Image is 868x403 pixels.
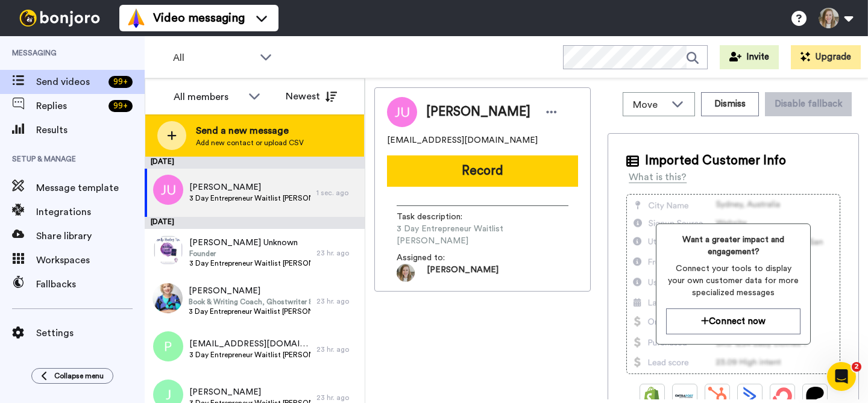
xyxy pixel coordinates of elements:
[36,229,145,243] span: Share library
[196,138,304,148] span: Add new contact or upload CSV
[108,100,133,112] div: 99 +
[189,386,310,398] span: [PERSON_NAME]
[189,338,310,350] span: [EMAIL_ADDRESS][DOMAIN_NAME]
[316,296,359,306] div: 23 hr. ago
[426,103,530,121] span: [PERSON_NAME]
[189,297,310,307] span: Book & Writing Coach, Ghostwriter & Writing Consultant
[397,211,481,223] span: Task description :
[36,75,104,89] span: Send videos
[189,350,310,360] span: 3 Day Entrepreneur Waitlist [PERSON_NAME]
[277,84,346,108] button: Newest
[387,134,538,146] span: [EMAIL_ADDRESS][DOMAIN_NAME]
[316,188,359,198] div: 1 sec. ago
[153,175,183,205] img: ju.png
[189,193,310,203] span: 3 Day Entrepreneur Waitlist [PERSON_NAME]
[629,170,687,184] div: What is this?
[127,8,146,28] img: vm-color.svg
[316,393,359,402] div: 23 hr. ago
[153,331,183,361] img: p.png
[36,99,104,113] span: Replies
[54,371,104,381] span: Collapse menu
[31,368,113,384] button: Collapse menu
[145,157,365,169] div: [DATE]
[720,45,779,69] button: Invite
[36,277,145,292] span: Fallbacks
[36,205,145,219] span: Integrations
[387,155,578,187] button: Record
[765,92,852,116] button: Disable fallback
[196,123,304,138] span: Send a new message
[427,264,498,282] span: [PERSON_NAME]
[791,45,861,69] button: Upgrade
[666,263,800,299] span: Connect your tools to display your own customer data for more specialized messages
[36,181,145,195] span: Message template
[153,10,245,27] span: Video messaging
[189,307,310,316] span: 3 Day Entrepreneur Waitlist [PERSON_NAME]
[827,362,856,391] iframe: Intercom live chat
[189,237,310,249] span: [PERSON_NAME] Unknown
[189,249,310,258] span: Founder
[316,345,359,354] div: 23 hr. ago
[633,98,665,112] span: Move
[316,248,359,258] div: 23 hr. ago
[36,253,145,267] span: Workspaces
[153,235,183,265] img: 5d722c79-35d2-40db-b553-9815442ce655.jpg
[36,123,145,137] span: Results
[173,51,254,65] span: All
[645,152,786,170] span: Imported Customer Info
[701,92,759,116] button: Dismiss
[397,264,415,282] img: 19a77810-e9db-40e5-aa1c-9452e64c7f04-1539814671.jpg
[189,285,310,297] span: [PERSON_NAME]
[397,223,568,247] span: 3 Day Entrepreneur Waitlist [PERSON_NAME]
[36,326,145,340] span: Settings
[397,252,481,264] span: Assigned to:
[387,97,417,127] img: Image of Jennifer Zunikoff
[189,258,310,268] span: 3 Day Entrepreneur Waitlist [PERSON_NAME]
[666,308,800,334] button: Connect now
[852,362,861,372] span: 2
[145,217,365,229] div: [DATE]
[14,10,105,27] img: bj-logo-header-white.svg
[174,90,242,104] div: All members
[153,283,183,313] img: 7d58c1d6-2594-4be9-97d8-ac26f30c7385.jpg
[189,181,310,193] span: [PERSON_NAME]
[666,234,800,258] span: Want a greater impact and engagement?
[108,76,133,88] div: 99 +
